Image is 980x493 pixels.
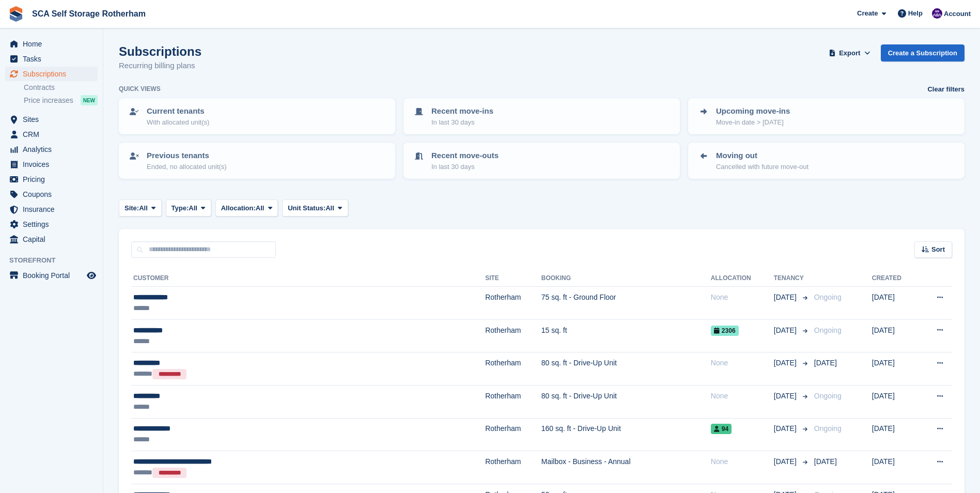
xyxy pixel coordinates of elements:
[23,157,85,172] span: Invoices
[147,162,227,172] p: Ended, no allocated unit(s)
[24,83,98,93] a: Contracts
[814,392,842,400] span: Ongoing
[872,451,919,484] td: [DATE]
[485,385,541,418] td: Rotherham
[485,287,541,320] td: Rotherham
[23,187,85,202] span: Coupons
[711,326,739,336] span: 2306
[23,37,85,51] span: Home
[24,96,73,105] span: Price increases
[908,8,923,19] span: Help
[28,5,150,22] a: SCA Self Storage Rotherham
[541,352,711,386] td: 80 sq. ft - Drive-Up Unit
[5,187,98,202] a: menu
[172,203,189,213] span: Type:
[541,418,711,451] td: 160 sq. ft - Drive-Up Unit
[774,456,799,467] span: [DATE]
[120,99,394,133] a: Current tenants With allocated unit(s)
[431,162,499,172] p: In last 30 days
[215,199,278,217] button: Allocation: All
[881,44,965,61] a: Create a Subscription
[541,287,711,320] td: 75 sq. ft - Ground Floor
[932,8,942,19] img: Kelly Neesham
[944,9,971,19] span: Account
[5,67,98,81] a: menu
[5,217,98,232] a: menu
[872,287,919,320] td: [DATE]
[23,232,85,246] span: Capital
[147,105,209,117] p: Current tenants
[689,144,963,178] a: Moving out Cancelled with future move-out
[774,270,810,287] th: Tenancy
[689,99,963,133] a: Upcoming move-ins Move-in date > [DATE]
[131,270,485,287] th: Customer
[23,67,85,81] span: Subscriptions
[814,293,842,301] span: Ongoing
[23,217,85,232] span: Settings
[872,270,919,287] th: Created
[125,203,139,213] span: Site:
[431,150,499,162] p: Recent move-outs
[5,142,98,157] a: menu
[711,270,774,287] th: Allocation
[5,112,98,127] a: menu
[711,424,732,434] span: 94
[119,60,201,72] p: Recurring billing plans
[23,268,85,283] span: Booking Portal
[288,203,325,213] span: Unit Status:
[541,270,711,287] th: Booking
[5,52,98,66] a: menu
[774,325,799,336] span: [DATE]
[872,418,919,451] td: [DATE]
[431,105,493,117] p: Recent move-ins
[857,8,878,19] span: Create
[256,203,265,213] span: All
[814,359,837,367] span: [DATE]
[119,44,201,58] h1: Subscriptions
[5,202,98,217] a: menu
[774,358,799,368] span: [DATE]
[541,319,711,352] td: 15 sq. ft
[85,269,98,282] a: Preview store
[119,84,161,94] h6: Quick views
[872,352,919,386] td: [DATE]
[8,6,24,22] img: stora-icon-8386f47178a22dfd0bd8f6a31ec36ba5ce8667c1dd55bd0f319d3a0aa187defe.svg
[872,385,919,418] td: [DATE]
[839,48,860,58] span: Export
[814,326,842,334] span: Ongoing
[119,199,162,217] button: Site: All
[485,451,541,484] td: Rotherham
[9,255,103,266] span: Storefront
[23,127,85,142] span: CRM
[774,292,799,303] span: [DATE]
[872,319,919,352] td: [DATE]
[827,44,873,61] button: Export
[711,456,774,467] div: None
[931,244,945,255] span: Sort
[5,232,98,246] a: menu
[5,37,98,51] a: menu
[485,270,541,287] th: Site
[5,157,98,172] a: menu
[405,99,679,133] a: Recent move-ins In last 30 days
[147,150,227,162] p: Previous tenants
[120,144,394,178] a: Previous tenants Ended, no allocated unit(s)
[541,385,711,418] td: 80 sq. ft - Drive-Up Unit
[23,112,85,127] span: Sites
[81,95,98,105] div: NEW
[166,199,211,217] button: Type: All
[23,202,85,217] span: Insurance
[282,199,348,217] button: Unit Status: All
[24,95,98,106] a: Price increases NEW
[774,391,799,402] span: [DATE]
[716,162,808,172] p: Cancelled with future move-out
[23,172,85,187] span: Pricing
[716,150,808,162] p: Moving out
[716,105,790,117] p: Upcoming move-ins
[927,84,965,95] a: Clear filters
[23,52,85,66] span: Tasks
[814,457,837,466] span: [DATE]
[5,268,98,283] a: menu
[431,117,493,128] p: In last 30 days
[485,352,541,386] td: Rotherham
